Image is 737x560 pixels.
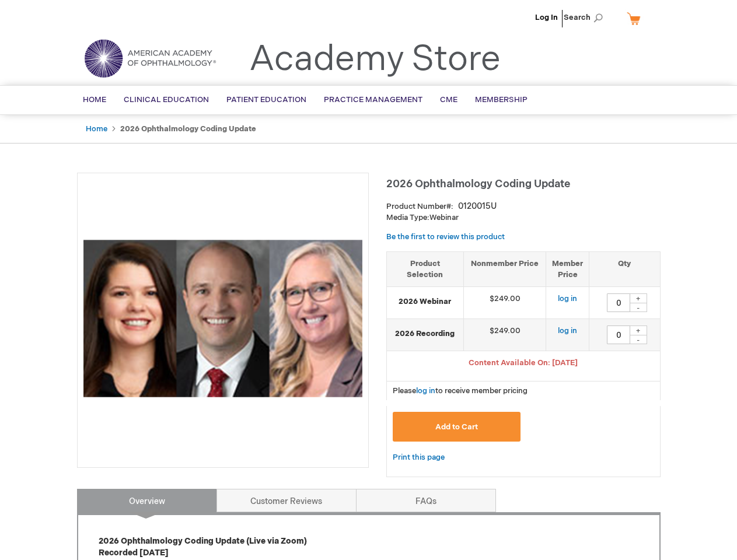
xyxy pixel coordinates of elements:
[393,386,528,395] span: Please to receive member pricing
[464,251,546,286] th: Nonmember Price
[630,325,647,335] div: +
[120,124,256,134] strong: 2026 Ophthalmology Coding Update
[393,296,458,307] strong: 2026 Webinar
[86,124,107,134] a: Home
[630,303,647,312] div: -
[249,38,501,80] a: Academy Store
[386,202,453,211] strong: Product Number
[83,179,362,458] img: 2026 Ophthalmology Coding Update
[558,294,577,303] a: log in
[356,489,496,512] a: FAQs
[393,412,521,442] button: Add to Cart
[393,328,458,339] strong: 2026 Recording
[630,293,647,303] div: +
[458,201,497,212] div: 0120015U
[535,13,558,22] a: Log In
[216,489,357,512] a: Customer Reviews
[564,6,608,29] span: Search
[83,95,106,104] span: Home
[440,95,457,104] span: CME
[607,325,630,344] input: Qty
[226,95,306,104] span: Patient Education
[324,95,422,104] span: Practice Management
[435,422,478,432] span: Add to Cart
[386,213,429,222] strong: Media Type:
[546,251,589,286] th: Member Price
[124,95,209,104] span: Clinical Education
[77,489,217,512] a: Overview
[630,335,647,344] div: -
[464,287,546,319] td: $249.00
[464,319,546,351] td: $249.00
[387,251,464,286] th: Product Selection
[475,95,528,104] span: Membership
[558,326,577,335] a: log in
[416,386,435,395] a: log in
[393,450,445,465] a: Print this page
[386,178,570,190] span: 2026 Ophthalmology Coding Update
[386,232,505,242] a: Be the first to review this product
[607,293,630,312] input: Qty
[386,212,661,223] p: Webinar
[589,251,660,286] th: Qty
[469,358,578,367] span: Content Available On: [DATE]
